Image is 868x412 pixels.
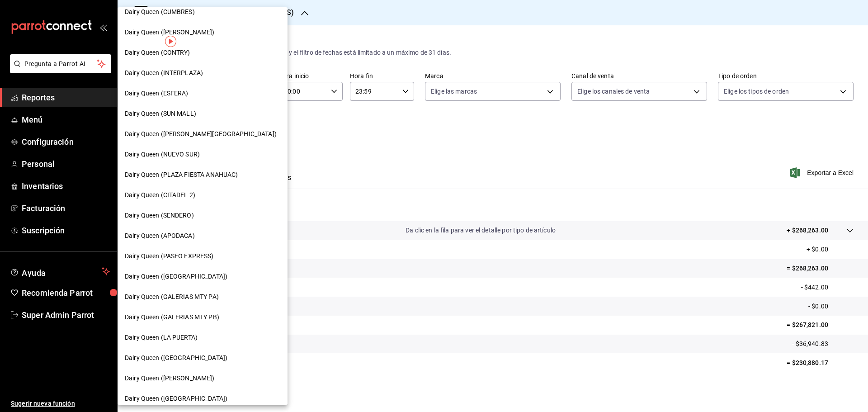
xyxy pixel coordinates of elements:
div: Dairy Queen (GALERIAS MTY PB) [118,307,288,327]
span: Dairy Queen ([GEOGRAPHIC_DATA]) [125,394,227,403]
div: Dairy Queen (SUN MALL) [118,104,288,124]
div: Dairy Queen ([GEOGRAPHIC_DATA]) [118,388,288,409]
div: Dairy Queen ([PERSON_NAME][GEOGRAPHIC_DATA]) [118,124,288,144]
span: Dairy Queen ([GEOGRAPHIC_DATA]) [125,353,227,363]
div: Dairy Queen (GALERIAS MTY PA) [118,287,288,307]
div: Dairy Queen (PLAZA FIESTA ANAHUAC) [118,165,288,185]
div: Dairy Queen ([GEOGRAPHIC_DATA]) [118,266,288,287]
div: Dairy Queen (CONTRY) [118,43,288,63]
div: Dairy Queen (NUEVO SUR) [118,144,288,165]
span: Dairy Queen (SUN MALL) [125,109,196,118]
span: Dairy Queen (CITADEL 2) [125,190,195,200]
span: Dairy Queen ([GEOGRAPHIC_DATA]) [125,272,227,281]
div: Dairy Queen (INTERPLAZA) [118,63,288,83]
span: Dairy Queen (CONTRY) [125,48,190,57]
div: Dairy Queen ([PERSON_NAME]) [118,368,288,388]
div: Dairy Queen (CITADEL 2) [118,185,288,205]
span: Dairy Queen (CUMBRES) [125,7,195,17]
span: Dairy Queen (PASEO EXPRESS) [125,251,214,261]
div: Dairy Queen ([PERSON_NAME]) [118,22,288,43]
div: Dairy Queen (ESFERA) [118,83,288,104]
span: Dairy Queen (SENDERO) [125,211,194,220]
span: Dairy Queen (ESFERA) [125,89,189,98]
div: Dairy Queen (APODACA) [118,226,288,246]
span: Dairy Queen (INTERPLAZA) [125,68,203,78]
span: Dairy Queen (PLAZA FIESTA ANAHUAC) [125,170,238,180]
div: Dairy Queen (SENDERO) [118,205,288,226]
span: Dairy Queen ([PERSON_NAME]) [125,28,215,37]
span: Dairy Queen (APODACA) [125,231,195,241]
div: Dairy Queen ([GEOGRAPHIC_DATA]) [118,348,288,368]
span: Dairy Queen (LA PUERTA) [125,333,198,342]
div: Dairy Queen (LA PUERTA) [118,327,288,348]
div: Dairy Queen (CUMBRES) [118,2,288,22]
img: Tooltip marker [165,36,176,47]
div: Dairy Queen (PASEO EXPRESS) [118,246,288,266]
span: Dairy Queen (NUEVO SUR) [125,150,200,159]
span: Dairy Queen ([PERSON_NAME][GEOGRAPHIC_DATA]) [125,129,277,139]
span: Dairy Queen (GALERIAS MTY PA) [125,292,219,302]
span: Dairy Queen (GALERIAS MTY PB) [125,313,219,322]
span: Dairy Queen ([PERSON_NAME]) [125,374,215,383]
